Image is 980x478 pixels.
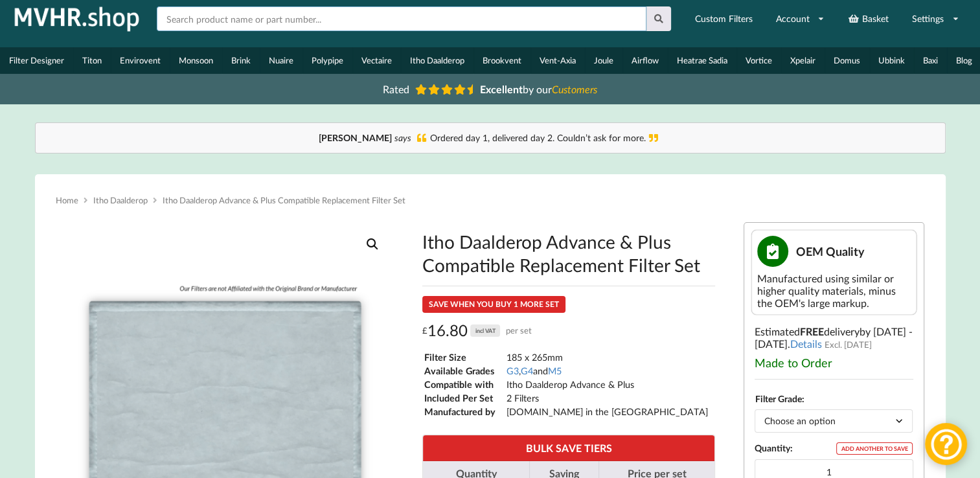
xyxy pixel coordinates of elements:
[480,83,523,95] b: Excellent
[111,47,170,74] a: Envirovent
[422,296,565,313] div: SAVE WHEN YOU BUY 1 MORE SET
[424,392,505,404] td: Included Per Set
[93,195,148,205] a: Itho Daalderop
[163,195,405,205] span: Itho Daalderop Advance & Plus Compatible Replacement Filter Set
[869,47,914,74] a: Ubbink
[473,47,530,74] a: Brookvent
[836,442,913,455] div: ADD ANOTHER TO SAVE
[781,47,825,74] a: Xpelair
[530,47,585,74] a: Vent-Axia
[170,47,222,74] a: Monsoon
[825,47,869,74] a: Domus
[552,83,597,95] i: Customers
[914,47,947,74] a: Baxi
[374,78,607,100] a: Rated Excellentby ourCustomers
[157,6,646,31] input: Search product name or part number...
[548,365,562,376] a: M5
[394,132,411,143] i: says
[521,365,533,376] a: G4
[506,378,709,391] td: Itho Daalderop Advance & Plus
[585,47,622,74] a: Joule
[222,47,260,74] a: Brink
[755,393,802,404] label: Filter Grade
[668,47,736,74] a: Heatrae Sadia
[49,131,932,144] div: Ordered day 1, delivered day 2. Couldn’t ask for more.
[825,339,872,350] span: Excl. [DATE]
[401,47,473,74] a: Itho Daalderop
[506,392,709,404] td: 2 Filters
[790,337,822,350] a: Details
[424,405,505,418] td: Manufactured by
[800,325,824,337] b: FREE
[686,7,760,30] a: Custom Filters
[422,321,427,341] span: £
[422,230,715,277] h1: Itho Daalderop Advance & Plus Compatible Replacement Filter Set
[302,47,352,74] a: Polypipe
[423,435,714,461] th: BULK SAVE TIERS
[904,7,968,30] a: Settings
[755,325,913,350] span: by [DATE] - [DATE]
[506,351,709,363] td: 185 x 265mm
[424,351,505,363] td: Filter Size
[422,321,532,341] div: 16.80
[505,321,531,341] span: per set
[757,272,911,309] div: Manufactured using similar or higher quality materials, minus the OEM's large markup.
[506,405,709,418] td: [DOMAIN_NAME] in the [GEOGRAPHIC_DATA]
[56,195,78,205] a: Home
[319,132,392,143] b: [PERSON_NAME]
[755,356,913,370] div: Made to Order
[9,3,145,35] img: mvhr.shop.png
[361,233,384,256] a: View full-screen image gallery
[470,324,500,337] div: incl VAT
[622,47,668,74] a: Airflow
[796,244,865,258] span: OEM Quality
[767,7,833,30] a: Account
[839,7,897,30] a: Basket
[736,47,781,74] a: Vortice
[424,365,505,377] td: Available Grades
[480,83,597,95] span: by our
[73,47,111,74] a: Titon
[424,378,505,391] td: Compatible with
[506,365,709,377] td: , and
[383,83,409,95] span: Rated
[352,47,401,74] a: Vectaire
[507,365,519,376] a: G3
[260,47,302,74] a: Nuaire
